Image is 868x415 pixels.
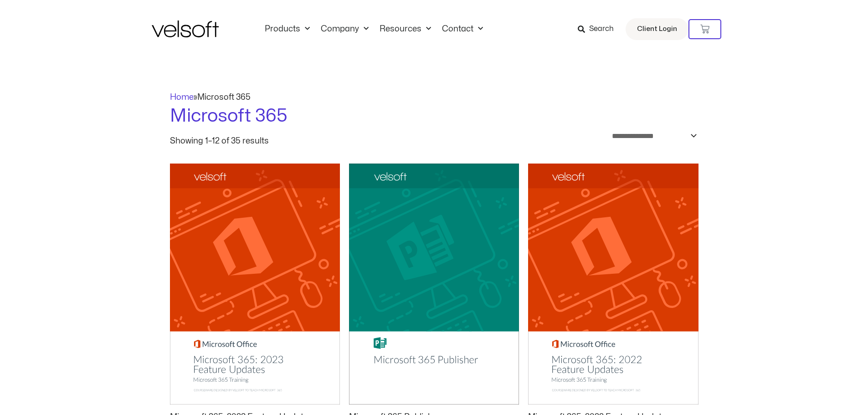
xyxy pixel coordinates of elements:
span: Search [589,23,614,35]
a: Client Login [626,18,688,40]
img: Microsoft 365: 2023 Features and Updates [170,164,340,405]
img: Microsoft 365: 2022 Feature Updates [528,164,698,405]
a: ProductsMenu Toggle [259,24,315,34]
img: Microsoft 365 Publisher [349,164,519,405]
span: Microsoft 365 [197,93,251,101]
nav: Menu [259,24,488,34]
p: Showing 1–12 of 35 results [170,137,269,145]
a: ResourcesMenu Toggle [374,24,437,34]
a: ContactMenu Toggle [437,24,488,34]
a: Home [170,93,194,101]
a: CompanyMenu Toggle [315,24,374,34]
img: Velsoft Training Materials [152,20,219,37]
select: Shop order [606,129,699,143]
a: Search [578,21,620,37]
h1: Microsoft 365 [170,103,699,129]
span: Client Login [637,23,677,35]
span: » [170,93,251,101]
